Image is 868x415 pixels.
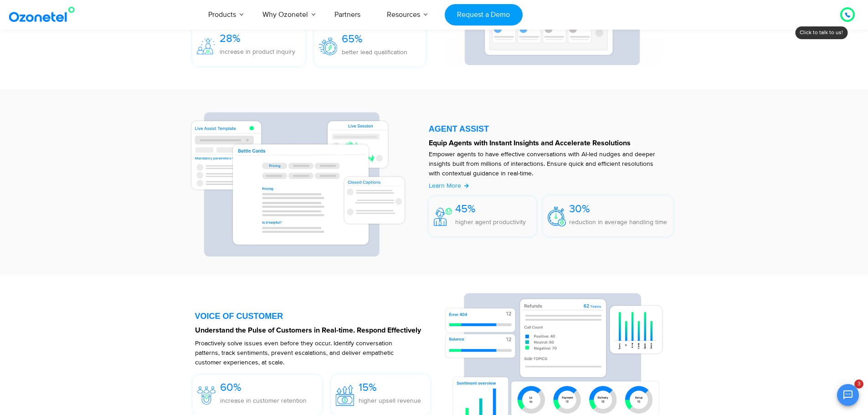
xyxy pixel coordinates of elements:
p: better lead qualification [342,47,407,57]
p: Empower agents to have effective conversations with AI-led nudges and deeper insights built from ... [429,149,664,178]
button: Open chat [837,384,859,406]
p: Proactively solve issues even before they occur. Identify conversation patterns, track sentiments... [195,338,412,367]
p: increase in customer retention [220,396,307,405]
span: 30% [569,202,590,215]
p: higher upsell revenue [359,396,421,405]
img: 60% [197,386,216,405]
img: 30% [548,207,566,226]
div: AGENT ASSIST [429,125,673,133]
img: 45% [434,208,452,226]
span: 60% [220,381,241,394]
strong: Equip Agents with Instant Insights and Accelerate Resolutions [429,139,631,147]
span: 65% [342,32,363,46]
span: 45% [455,202,476,215]
img: 28% [197,38,215,55]
p: higher agent productivity [455,217,526,227]
strong: Understand the Pulse of Customers in Real-time. Respond Effectively [195,327,421,334]
div: VOICE OF CUSTOMER [195,312,435,320]
p: reduction in average handling time [569,217,667,227]
a: Learn More [429,181,469,190]
span: Learn More [429,182,461,190]
a: Request a Demo [445,4,523,26]
span: 15% [359,381,377,394]
img: 15% [336,385,354,405]
img: 65% [319,38,337,55]
span: 28% [220,32,241,45]
p: increase in product inquiry [220,47,295,56]
span: 3 [854,379,863,389]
